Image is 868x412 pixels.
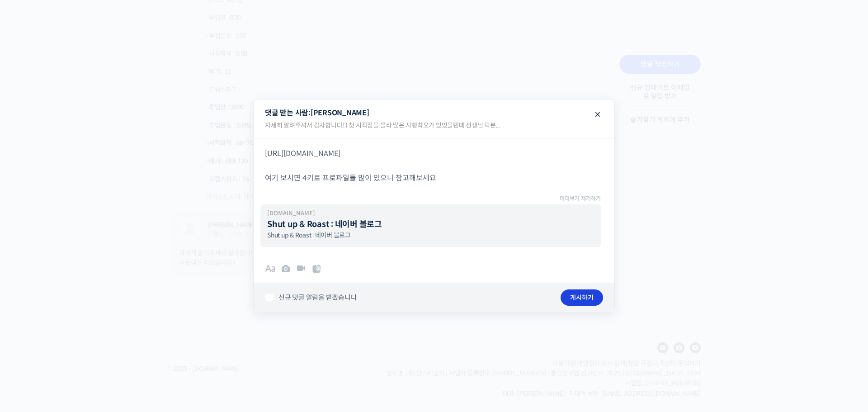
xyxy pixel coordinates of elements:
p: [DOMAIN_NAME] [267,209,594,218]
p: Shut up & Roast : 네이버 블로그 [267,231,594,240]
p: [URL][DOMAIN_NAME] 여기 보시면 4키로 프로파일들 많이 있으니 참고해보세요 [265,147,603,184]
a: 대화 [60,287,117,309]
span: 설정 [140,300,151,308]
a: 미리보기 제거하기 [560,192,601,204]
a: 홈 [3,287,60,309]
label: 신규 댓글 알림을 받겠습니다 [265,293,357,302]
span: 대화 [83,301,94,308]
span: [PERSON_NAME] [311,108,369,118]
p: Shut up & Roast : 네이버 블로그 [267,219,594,230]
a: 설정 [117,287,174,309]
div: 자세히 알려주셔서 감사합니다!:) 첫 시작점을 몰라 많은 시행착오가 있었을텐데 선생님 덕분... [258,117,610,138]
span: 홈 [28,300,34,308]
legend: 댓글 받는 사람: [254,99,614,138]
button: 게시하기 [561,289,603,306]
